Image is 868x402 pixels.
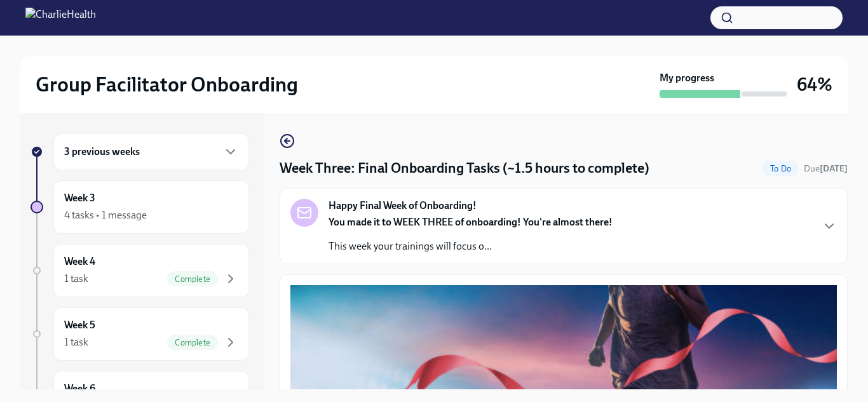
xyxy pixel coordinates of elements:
[167,338,218,347] span: Complete
[280,159,649,178] h4: Week Three: Final Onboarding Tasks (~1.5 hours to complete)
[31,307,249,361] a: Week 51 taskComplete
[660,71,714,85] strong: My progress
[64,255,95,269] h6: Week 4
[64,382,95,396] h6: Week 6
[64,318,95,332] h6: Week 5
[820,163,848,174] strong: [DATE]
[329,239,613,253] p: This week your trainings will focus o...
[804,163,848,174] span: Due
[797,73,832,96] h3: 64%
[64,145,140,159] h6: 3 previous weeks
[167,274,218,284] span: Complete
[64,335,88,349] div: 1 task
[25,8,96,28] img: CharlieHealth
[53,133,249,170] div: 3 previous weeks
[763,164,799,173] span: To Do
[329,199,477,213] strong: Happy Final Week of Onboarding!
[804,163,848,175] span: October 11th, 2025 10:00
[31,180,249,234] a: Week 34 tasks • 1 message
[36,72,298,97] h2: Group Facilitator Onboarding
[64,191,95,205] h6: Week 3
[64,208,147,222] div: 4 tasks • 1 message
[64,272,88,286] div: 1 task
[329,216,613,228] strong: You made it to WEEK THREE of onboarding! You're almost there!
[31,244,249,297] a: Week 41 taskComplete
